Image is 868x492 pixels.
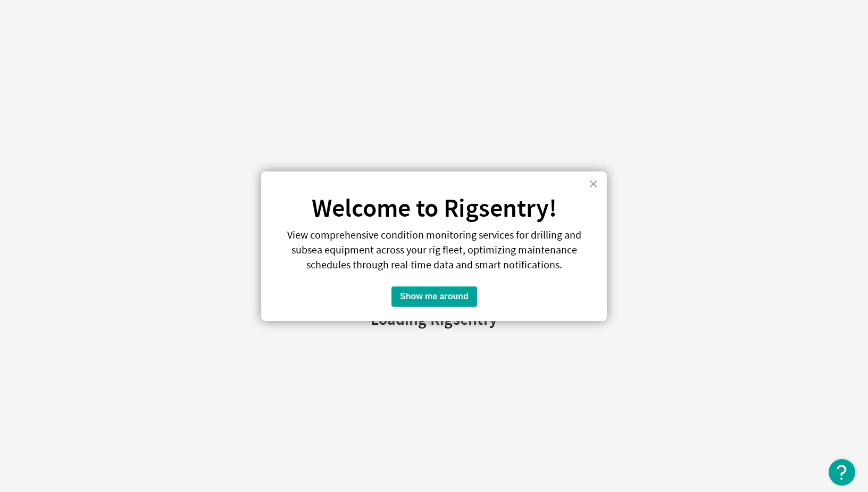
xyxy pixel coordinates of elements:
button: Show me around [391,286,477,307]
button: Close [588,175,598,192]
strong: Loading Rigsentry [371,314,497,325]
button: Open Resource Center [829,459,855,486]
p: View comprehensive condition monitoring services for drilling and subsea equipment across your ri... [274,228,594,273]
strong: Welcome to Rigsentry! [312,192,557,225]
